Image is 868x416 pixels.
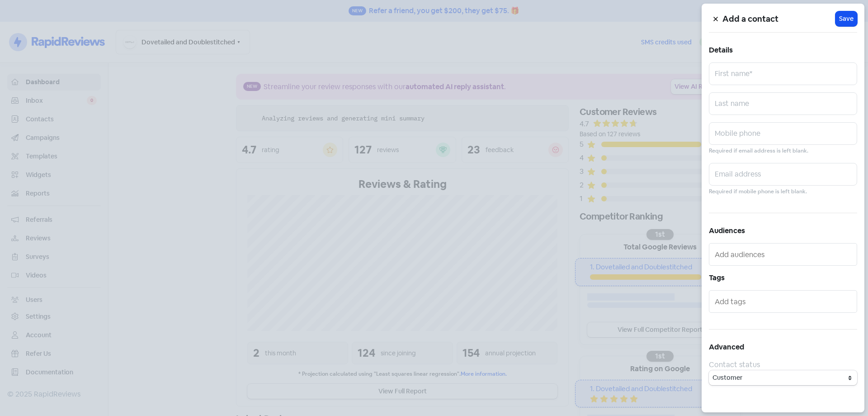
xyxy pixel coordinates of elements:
[709,122,857,145] input: Mobile phone
[709,43,857,57] h5: Details
[835,11,857,26] button: Save
[709,163,857,186] input: Email address
[839,14,854,24] span: Save
[709,62,857,85] input: First name
[722,12,835,26] h5: Add a contact
[709,224,857,238] h5: Audiences
[709,340,857,354] h5: Advanced
[709,359,857,370] div: Contact status
[709,147,808,155] small: Required if email address is left blank.
[715,294,853,309] input: Add tags
[715,247,853,262] input: Add audiences
[709,271,857,285] h5: Tags
[709,92,857,115] input: Last name
[709,187,807,196] small: Required if mobile phone is left blank.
